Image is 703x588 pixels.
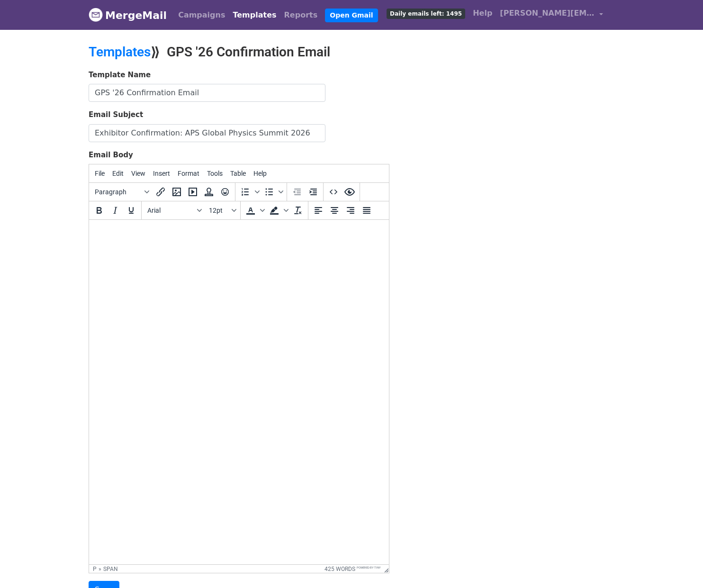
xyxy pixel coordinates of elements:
[178,170,199,177] span: Format
[201,184,217,200] button: Insert template
[169,184,185,200] button: Insert/edit image
[290,202,306,218] button: Clear formatting
[342,202,359,218] button: Align right
[153,170,170,177] span: Insert
[387,9,465,19] span: Daily emails left: 1495
[326,202,342,218] button: Align center
[207,170,223,177] span: Tools
[89,220,389,564] iframe: Rich Text Area. Press ALT-0 for help.
[266,202,290,218] div: Background color
[243,202,266,218] div: Text color
[95,188,141,196] span: Paragraph
[123,202,139,218] button: Underline
[324,566,355,572] button: 425 words
[656,543,703,588] iframe: Chat Widget
[112,170,124,177] span: Edit
[89,44,151,60] a: Templates
[174,6,229,25] a: Campaigns
[310,202,326,218] button: Align left
[381,565,389,573] div: Resize
[107,202,123,218] button: Italic
[359,202,375,218] button: Justify
[205,202,238,218] button: Font sizes
[93,566,97,572] div: p
[89,150,133,161] label: Email Body
[253,170,267,177] span: Help
[496,4,607,26] a: [PERSON_NAME][EMAIL_ADDRESS][DOMAIN_NAME]
[91,184,153,200] button: Blocks
[325,9,378,22] a: Open Gmail
[325,184,342,200] button: Source code
[153,184,169,200] button: Insert/edit link
[89,109,143,120] label: Email Subject
[99,566,101,572] div: »
[230,170,246,177] span: Table
[144,202,205,218] button: Fonts
[229,6,280,25] a: Templates
[469,4,496,23] a: Help
[305,184,321,200] button: Increase indent
[89,70,151,81] label: Template Name
[342,184,358,200] button: Preview
[131,170,145,177] span: View
[89,44,434,60] h2: ⟫ GPS '26 Confirmation Email
[103,566,118,572] div: span
[185,184,201,200] button: Insert/edit media
[357,566,381,569] a: Powered by Tiny
[500,8,595,19] span: [PERSON_NAME][EMAIL_ADDRESS][DOMAIN_NAME]
[91,202,107,218] button: Bold
[89,5,167,25] a: MergeMail
[209,207,230,214] span: 12pt
[147,207,194,214] span: Arial
[217,184,233,200] button: Emoticons
[89,8,103,22] img: MergeMail logo
[280,6,322,25] a: Reports
[383,4,469,23] a: Daily emails left: 1495
[289,184,305,200] button: Decrease indent
[95,170,105,177] span: File
[261,184,285,200] div: Bullet list
[237,184,261,200] div: Numbered list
